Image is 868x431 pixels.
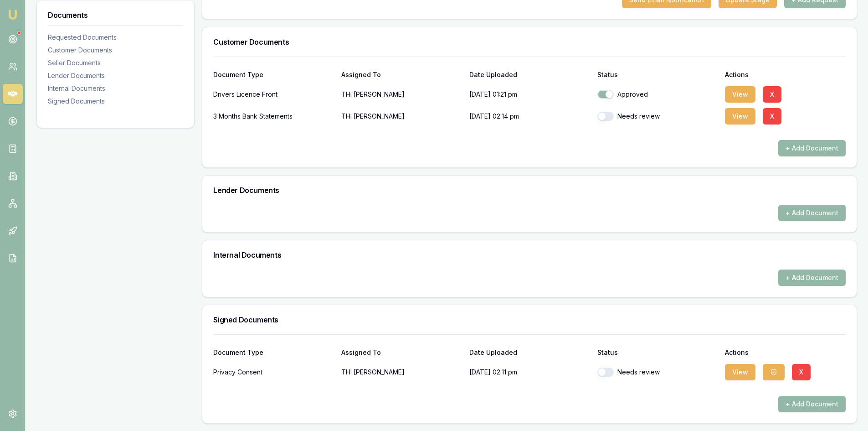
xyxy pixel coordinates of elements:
p: [DATE] 02:11 pm [469,363,590,381]
div: Customer Documents [48,46,183,55]
h3: Customer Documents [213,38,846,46]
p: [DATE] 02:14 pm [469,107,590,125]
div: Approved [597,90,718,99]
p: THI [PERSON_NAME] [341,107,462,125]
div: Lender Documents [48,71,183,80]
div: Needs review [597,368,718,377]
div: 3 Months Bank Statements [213,107,334,125]
button: View [725,86,755,103]
h3: Lender Documents [213,187,846,194]
button: + Add Document [778,396,846,412]
div: Privacy Consent [213,363,334,381]
div: Date Uploaded [469,349,590,356]
div: Assigned To [341,72,462,78]
div: Date Uploaded [469,72,590,78]
h3: Documents [48,11,183,19]
button: + Add Document [778,140,846,156]
div: Actions [725,72,846,78]
div: Signed Documents [48,97,183,106]
button: View [725,364,755,380]
div: Needs review [597,112,718,121]
button: X [763,86,781,103]
div: Requested Documents [48,33,183,42]
div: Seller Documents [48,58,183,68]
p: [DATE] 01:21 pm [469,85,590,104]
button: + Add Document [778,205,846,221]
div: Status [597,349,718,356]
div: Assigned To [341,349,462,356]
div: Status [597,72,718,78]
h3: Internal Documents [213,251,846,259]
button: X [792,364,811,380]
img: emu-icon-u.png [7,9,18,20]
div: Document Type [213,349,334,356]
div: Actions [725,349,846,356]
h3: Signed Documents [213,316,846,323]
button: View [725,108,755,125]
button: X [763,108,781,125]
div: Drivers Licence Front [213,85,334,104]
p: THI [PERSON_NAME] [341,363,462,381]
button: + Add Document [778,270,846,286]
div: Document Type [213,72,334,78]
p: THI [PERSON_NAME] [341,85,462,104]
div: Internal Documents [48,84,183,93]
